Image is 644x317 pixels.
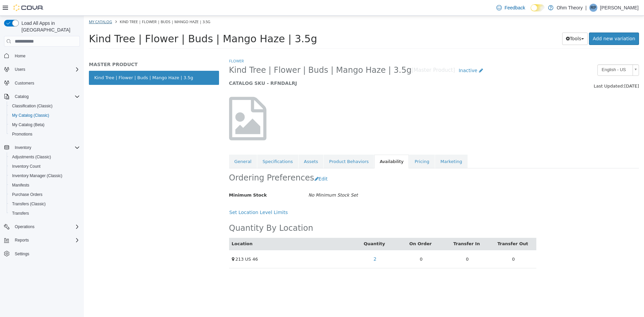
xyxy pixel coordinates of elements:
[230,157,248,169] button: Edit
[9,181,32,189] a: Manifests
[12,131,33,137] span: Promotions
[5,46,135,52] h5: MASTER PRODUCT
[12,182,29,188] span: Manifests
[12,236,32,244] button: Reports
[152,241,174,246] span: 213 US 46
[1,51,83,60] button: Home
[1,78,83,88] button: Customers
[7,171,83,180] button: Inventory Manager (Classic)
[145,157,230,167] h2: Ordering Preferences
[15,94,29,99] span: Catalog
[370,225,397,230] a: Transfer In
[7,129,83,139] button: Promotions
[7,101,83,111] button: Classification (Classic)
[173,139,214,153] a: Specifications
[9,162,80,170] span: Inventory Count
[5,17,233,29] span: Kind Tree | Flower | Buds | Mango Haze | 3.5g
[7,180,83,190] button: Manifests
[12,223,37,231] button: Operations
[12,144,80,152] span: Inventory
[12,65,80,73] span: Users
[7,190,83,199] button: Purchase Orders
[15,67,25,72] span: Users
[494,1,528,14] a: Feedback
[1,92,83,101] button: Catalog
[15,224,35,229] span: Operations
[148,225,170,231] button: Location
[1,143,83,152] button: Inventory
[12,79,80,87] span: Customers
[280,225,303,230] a: Quantity
[15,81,34,86] span: Customers
[12,173,62,178] span: Inventory Manager (Classic)
[9,121,80,129] span: My Catalog (Beta)
[9,102,55,110] a: Classification (Classic)
[145,49,328,60] span: Kind Tree | Flower | Buds | Mango Haze | 3.5g
[1,222,83,231] button: Operations
[371,49,402,61] a: Inactive
[504,4,525,11] span: Feedback
[600,4,639,12] p: [PERSON_NAME]
[12,250,32,258] a: Settings
[9,153,54,161] a: Adjustments (Classic)
[9,191,45,199] a: Purchase Orders
[9,162,43,170] a: Inventory Count
[12,113,49,118] span: My Catalog (Classic)
[585,4,587,12] p: |
[4,48,80,276] nav: Complex example
[505,17,555,29] a: Add new variation
[12,65,28,73] button: Users
[12,250,80,258] span: Settings
[591,4,596,12] span: RP
[7,199,83,209] button: Transfers (Classic)
[9,200,80,208] span: Transfers (Classic)
[12,192,43,197] span: Purchase Orders
[12,223,80,231] span: Operations
[314,234,361,252] td: 0
[12,154,51,160] span: Adjustments (Classic)
[12,236,80,244] span: Reports
[7,111,83,120] button: My Catalog (Classic)
[145,177,183,182] span: Minimum Stock
[325,225,349,230] a: On Order
[1,65,83,74] button: Users
[145,207,229,218] h2: Quantity By Location
[15,237,29,243] span: Reports
[12,144,34,152] button: Inventory
[9,111,52,119] a: My Catalog (Classic)
[514,49,546,59] span: English - US
[15,251,29,257] span: Settings
[1,235,83,245] button: Reports
[9,181,80,189] span: Manifests
[15,53,25,59] span: Home
[12,122,45,127] span: My Catalog (Beta)
[215,139,239,153] a: Assets
[9,153,80,161] span: Adjustments (Classic)
[414,225,445,230] a: Transfer Out
[557,4,583,12] p: Ohm Theory
[286,237,297,250] a: 2
[7,152,83,162] button: Adjustments (Classic)
[12,79,37,87] a: Customers
[9,172,65,180] a: Inventory Manager (Classic)
[589,4,597,12] div: Romeo Patel
[224,177,274,182] i: No Minimum Stock Set
[9,209,32,217] a: Transfers
[5,55,135,69] a: Kind Tree | Flower | Buds | Mango Haze | 3.5g
[145,139,173,153] a: General
[531,4,545,11] input: Dark Mode
[9,209,80,217] span: Transfers
[12,93,31,101] button: Catalog
[19,20,80,33] span: Load All Apps in [GEOGRAPHIC_DATA]
[145,64,450,70] h5: CATALOG SKU - RFNDALRJ
[514,49,555,60] a: English - US
[407,234,453,252] td: 0
[9,111,80,119] span: My Catalog (Classic)
[12,164,41,169] span: Inventory Count
[9,191,80,199] span: Purchase Orders
[12,52,28,60] a: Home
[325,139,351,153] a: Pricing
[351,139,384,153] a: Marketing
[9,130,35,138] a: Promotions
